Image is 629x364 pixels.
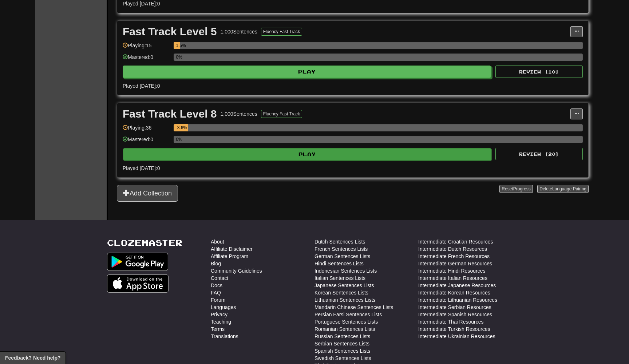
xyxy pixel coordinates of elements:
[314,304,393,311] a: Mandarin Chinese Sentences Lists
[418,253,490,260] a: Intermediate French Resources
[176,42,180,49] div: 1.5%
[418,304,491,311] a: Intermediate Serbian Resources
[314,260,364,267] a: Hindi Sentences Lists
[314,245,368,253] a: French Sentences Lists
[211,333,238,340] a: Translations
[261,110,302,118] button: Fluency Fast Track
[314,253,370,260] a: German Sentences Lists
[495,66,583,78] button: Review (10)
[107,238,182,247] a: Clozemaster
[552,186,586,191] span: Language Pairing
[418,282,496,289] a: Intermediate Japanese Resources
[176,124,188,131] div: 3.6%
[418,289,490,296] a: Intermediate Korean Resources
[123,108,217,119] div: Fast Track Level 8
[314,340,369,347] a: Serbian Sentences Lists
[211,325,225,333] a: Terms
[211,260,221,267] a: Blog
[211,304,236,311] a: Languages
[418,267,485,274] a: Intermediate Hindi Resources
[261,28,302,36] button: Fluency Fast Track
[314,289,368,296] a: Korean Sentences Lists
[123,54,170,66] div: Mastered: 0
[314,238,365,245] a: Dutch Sentences Lists
[221,110,257,118] div: 1,000 Sentences
[117,185,178,202] button: Add Collection
[418,238,493,245] a: Intermediate Croatian Resources
[314,333,370,340] a: Russian Sentences Lists
[123,124,170,136] div: Playing: 36
[418,260,492,267] a: Intermediate German Resources
[5,354,60,361] span: Open feedback widget
[123,136,170,148] div: Mastered: 0
[314,355,371,362] a: Swedish Sentences Lists
[314,267,377,274] a: Indonesian Sentences Lists
[123,66,491,78] button: Play
[314,274,365,282] a: Italian Sentences Lists
[107,274,169,293] img: Get it on App Store
[314,311,382,318] a: Persian Farsi Sentences Lists
[123,42,170,54] div: Playing: 15
[211,289,221,296] a: FAQ
[314,282,374,289] a: Japanese Sentences Lists
[418,333,495,340] a: Intermediate Ukrainian Resources
[123,26,217,37] div: Fast Track Level 5
[537,185,589,193] button: DeleteLanguage Pairing
[107,253,168,271] img: Get it on Google Play
[123,1,160,7] span: Played [DATE]: 0
[211,311,228,318] a: Privacy
[123,83,160,89] span: Played [DATE]: 0
[418,274,487,282] a: Intermediate Italian Resources
[211,296,225,304] a: Forum
[211,267,262,274] a: Community Guidelines
[211,238,224,245] a: About
[221,28,257,35] div: 1,000 Sentences
[123,148,491,161] button: Play
[314,318,378,325] a: Portuguese Sentences Lists
[211,282,222,289] a: Docs
[314,296,375,304] a: Lithuanian Sentences Lists
[211,274,228,282] a: Contact
[418,296,497,304] a: Intermediate Lithuanian Resources
[314,347,370,355] a: Spanish Sentences Lists
[211,318,231,325] a: Teaching
[211,253,248,260] a: Affiliate Program
[513,186,531,191] span: Progress
[418,318,484,325] a: Intermediate Thai Resources
[418,325,490,333] a: Intermediate Turkish Resources
[418,245,487,253] a: Intermediate Dutch Resources
[123,165,160,171] span: Played [DATE]: 0
[314,325,375,333] a: Romanian Sentences Lists
[418,311,492,318] a: Intermediate Spanish Resources
[211,245,253,253] a: Affiliate Disclaimer
[495,148,583,160] button: Review (20)
[499,185,533,193] button: ResetProgress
